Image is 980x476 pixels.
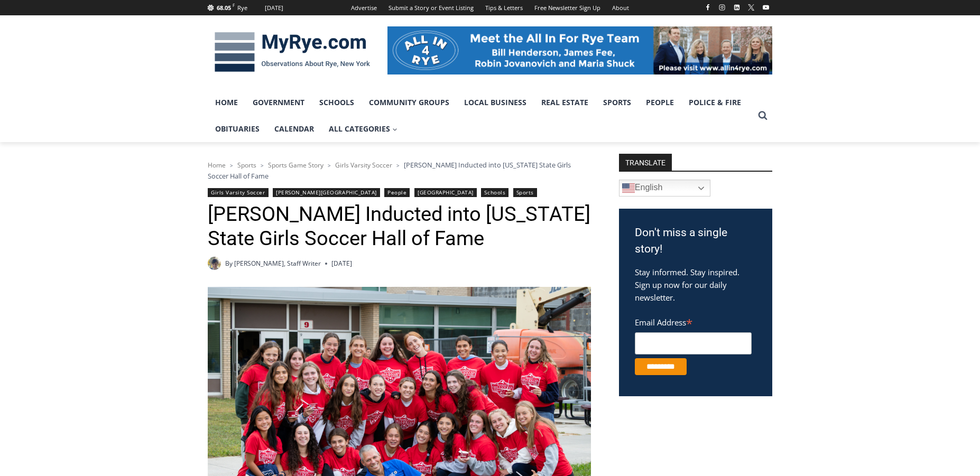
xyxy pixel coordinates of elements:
[328,162,331,169] span: >
[233,2,235,8] span: F
[701,1,714,14] a: Facebook
[208,89,245,116] a: Home
[208,160,571,180] span: [PERSON_NAME] Inducted into [US_STATE] State Girls Soccer Hall of Fame
[217,4,231,12] span: 68.05
[261,162,264,169] span: >
[635,266,756,304] p: Stay informed. Stay inspired. Sign up now for our daily newsletter.
[273,188,380,197] a: [PERSON_NAME][GEOGRAPHIC_DATA]
[208,188,269,197] a: Girls Varsity Soccer
[237,3,247,13] div: Rye
[384,188,410,197] a: People
[596,89,639,116] a: Sports
[534,89,596,116] a: Real Estate
[753,106,772,125] button: View Search Form
[331,258,352,268] time: [DATE]
[635,312,752,331] label: Email Address
[414,188,477,197] a: [GEOGRAPHIC_DATA]
[208,202,591,250] h1: [PERSON_NAME] Inducted into [US_STATE] State Girls Soccer Hall of Fame
[265,3,283,13] div: [DATE]
[681,89,748,116] a: Police & Fire
[225,258,233,268] span: By
[716,1,728,14] a: Instagram
[208,257,221,270] img: (PHOTO: MyRye.com 2024 Head Intern, Editor and now Staff Writer Charlie Morris. Contributed.)Char...
[457,89,534,116] a: Local Business
[268,161,323,170] a: Sports Game Story
[745,1,757,14] a: X
[208,257,221,270] a: Author image
[245,89,312,116] a: Government
[481,188,509,197] a: Schools
[396,162,400,169] span: >
[335,161,392,170] a: Girls Varsity Soccer
[760,1,772,14] a: YouTube
[513,188,537,197] a: Sports
[208,160,591,181] nav: Breadcrumbs
[234,259,321,268] a: [PERSON_NAME], Staff Writer
[230,162,233,169] span: >
[267,116,321,142] a: Calendar
[362,89,457,116] a: Community Groups
[622,182,635,194] img: en
[237,161,256,170] a: Sports
[321,116,405,142] a: All Categories
[635,225,756,258] h3: Don't miss a single story!
[312,89,362,116] a: Schools
[619,180,710,197] a: English
[619,154,672,171] strong: TRANSLATE
[387,26,772,74] img: All in for Rye
[731,1,743,14] a: Linkedin
[208,25,377,80] img: MyRye.com
[208,116,267,142] a: Obituaries
[208,89,753,143] nav: Primary Navigation
[639,89,681,116] a: People
[208,161,226,170] a: Home
[329,123,397,135] span: All Categories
